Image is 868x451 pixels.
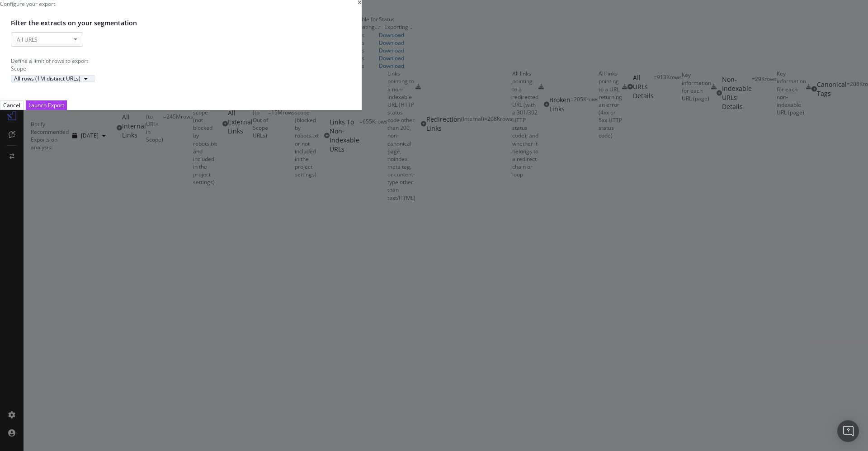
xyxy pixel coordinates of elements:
label: Scope [11,65,26,72]
button: All URLS [11,32,83,47]
p: Filter the extracts on your segmentation [11,19,351,28]
div: Define a limit of rows to export [11,57,351,65]
button: Launch Export [26,100,67,110]
div: Cancel [3,101,20,109]
div: All rows (1M distinct URLs) [14,76,80,81]
button: All rows (1M distinct URLs) [11,75,94,82]
div: Open Intercom Messenger [837,420,859,442]
div: Launch Export [28,101,64,109]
